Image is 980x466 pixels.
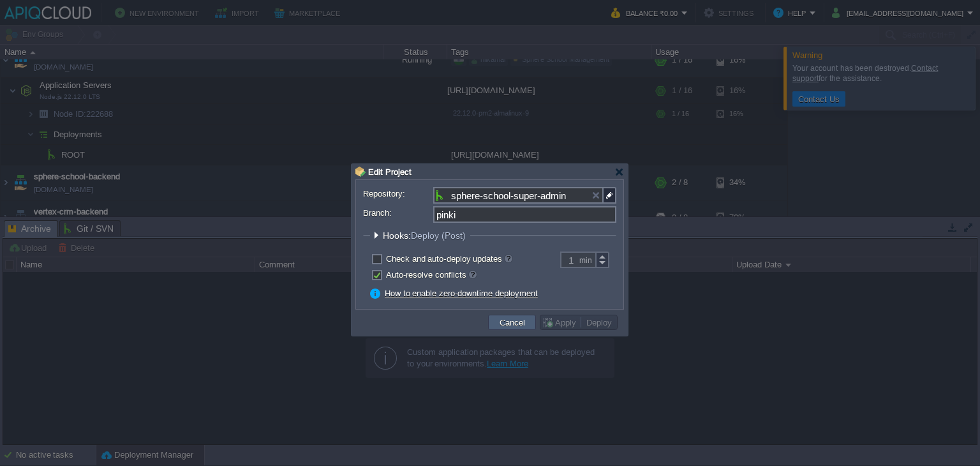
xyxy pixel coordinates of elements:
[496,317,529,328] button: Cancel
[383,230,469,241] span: Hooks:
[385,289,538,298] a: How to enable zero-downtime deployment
[386,270,477,280] label: Auto-resolve conflicts
[579,252,595,267] div: min
[583,317,616,328] button: Deploy
[411,230,466,241] span: Deploy (Post)
[363,187,432,200] label: Repository:
[363,206,432,220] label: Branch:
[386,254,512,264] label: Check and auto-deploy updates
[542,317,580,328] button: Apply
[368,167,412,177] span: Edit Project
